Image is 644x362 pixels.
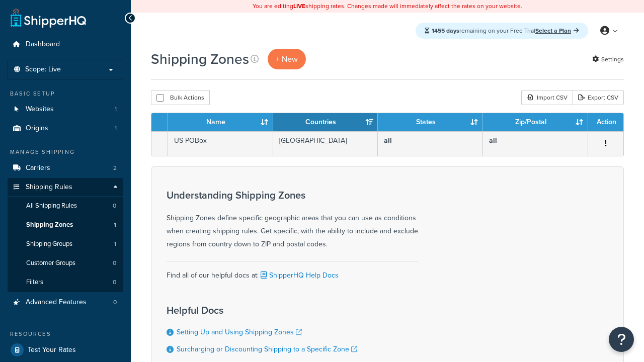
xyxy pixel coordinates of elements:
[416,23,588,39] div: remaining on your Free Trial
[483,113,588,131] th: Zip/Postal: activate to sort column ascending
[26,259,75,267] span: Customer Groups
[11,8,86,28] a: ShipperHQ Home
[113,298,117,307] span: 0
[273,131,378,156] td: [GEOGRAPHIC_DATA]
[177,327,302,337] a: Setting Up and Using Shipping Zones
[26,40,60,49] span: Dashboard
[384,135,392,146] b: all
[8,159,123,177] li: Carriers
[8,235,123,253] li: Shipping Groups
[8,197,123,215] li: All Shipping Rules
[8,293,123,312] li: Advanced Features
[592,52,624,66] a: Settings
[26,298,87,307] span: Advanced Features
[167,190,418,251] div: Shipping Zones define specific geographic areas that you can use as conditions when creating ship...
[8,100,123,119] li: Websites
[26,164,50,172] span: Carriers
[26,240,72,248] span: Shipping Groups
[8,178,123,197] a: Shipping Rules
[26,105,54,114] span: Websites
[8,178,123,293] li: Shipping Rules
[26,278,43,287] span: Filters
[8,159,123,177] a: Carriers 2
[8,89,123,98] div: Basic Setup
[28,346,76,354] span: Test Your Rates
[8,254,123,273] a: Customer Groups 0
[8,216,123,234] li: Shipping Zones
[8,119,123,138] a: Origins 1
[115,124,117,133] span: 1
[8,273,123,292] a: Filters 0
[167,305,357,316] h3: Helpful Docs
[268,49,306,69] a: + New
[151,49,249,69] h1: Shipping Zones
[114,240,116,248] span: 1
[167,261,418,282] div: Find all of our helpful docs at:
[151,90,210,105] button: Bulk Actions
[588,113,623,131] th: Action
[8,216,123,234] a: Shipping Zones 1
[259,270,339,281] a: ShipperHQ Help Docs
[8,100,123,119] a: Websites 1
[8,341,123,359] a: Test Your Rates
[8,235,123,253] a: Shipping Groups 1
[609,327,634,352] button: Open Resource Center
[8,197,123,215] a: All Shipping Rules 0
[489,135,497,146] b: all
[8,119,123,138] li: Origins
[113,202,116,210] span: 0
[115,105,117,114] span: 1
[273,113,378,131] th: Countries: activate to sort column ascending
[8,254,123,273] li: Customer Groups
[276,53,298,65] span: + New
[167,190,418,201] h3: Understanding Shipping Zones
[521,90,573,105] div: Import CSV
[26,124,48,133] span: Origins
[8,35,123,54] a: Dashboard
[378,113,483,131] th: States: activate to sort column ascending
[26,183,72,192] span: Shipping Rules
[26,221,73,229] span: Shipping Zones
[8,148,123,156] div: Manage Shipping
[113,164,117,172] span: 2
[8,273,123,292] li: Filters
[26,202,77,210] span: All Shipping Rules
[25,65,61,74] span: Scope: Live
[113,259,116,267] span: 0
[114,221,116,229] span: 1
[432,26,459,35] strong: 1455 days
[8,330,123,338] div: Resources
[573,90,624,105] a: Export CSV
[8,293,123,312] a: Advanced Features 0
[168,131,273,156] td: US POBox
[177,344,357,354] a: Surcharging or Discounting Shipping to a Specific Zone
[293,2,305,11] b: LIVE
[168,113,273,131] th: Name: activate to sort column ascending
[113,278,116,287] span: 0
[535,26,579,35] a: Select a Plan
